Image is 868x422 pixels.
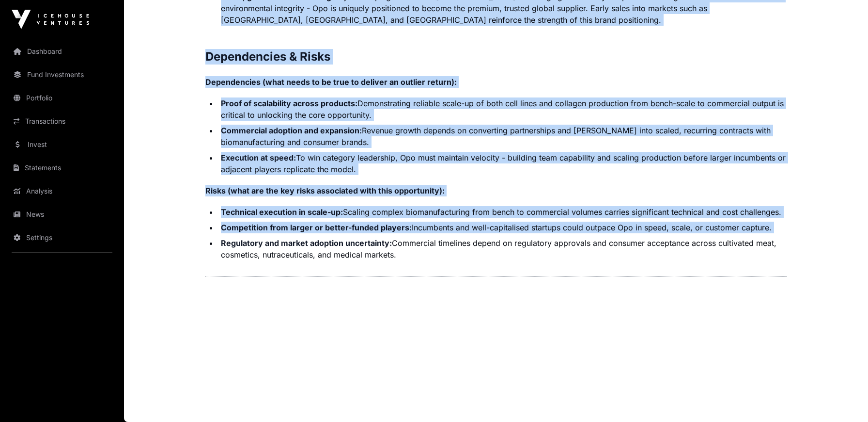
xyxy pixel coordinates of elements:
strong: Dependencies (what needs to be true to deliver an outlier return): [205,77,457,87]
strong: Execution at speed: [221,153,296,162]
li: Scaling complex biomanufacturing from bench to commercial volumes carries significant technical a... [218,206,787,218]
strong: Risks (what are the key risks associated with this opportunity): [205,186,445,195]
strong: Competition from larger or better-funded players: [221,223,412,232]
a: Settings [8,227,116,248]
li: Incumbents and well-capitalised startups could outpace Opo in speed, scale, or customer capture. [218,222,787,233]
strong: Technical execution in scale-up: [221,207,343,217]
strong: Proof of scalability across products: [221,98,357,108]
iframe: Chat Widget [820,375,868,422]
li: Commercial timelines depend on regulatory approvals and consumer acceptance across cultivated mea... [218,237,787,260]
a: News [8,204,116,225]
li: Demonstrating reliable scale-up of both cell lines and collagen production from bench-scale to co... [218,97,787,121]
img: Icehouse Ventures Logo [12,10,89,29]
a: Statements [8,157,116,179]
a: Fund Investments [8,64,116,85]
strong: Commercial adoption and expansion: [221,126,362,135]
a: Analysis [8,180,116,202]
li: To win category leadership, Opo must maintain velocity - building team capability and scaling pro... [218,152,787,175]
h2: Dependencies & Risks [205,49,787,65]
a: Dashboard [8,41,116,62]
a: Transactions [8,111,116,132]
a: Invest [8,134,116,155]
strong: Regulatory and market adoption uncertainty: [221,238,392,248]
li: Revenue growth depends on converting partnerships and [PERSON_NAME] into scaled, recurring contra... [218,125,787,148]
a: Portfolio [8,87,116,109]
